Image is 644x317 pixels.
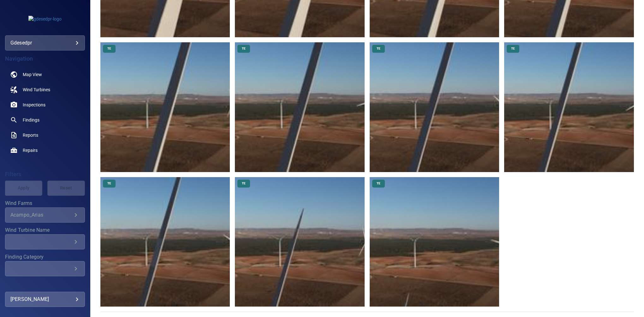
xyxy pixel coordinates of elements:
span: Findings [23,117,39,123]
span: Map View [23,71,42,78]
span: TE [238,46,249,51]
a: reports noActive [5,128,85,143]
div: gdesedpr [10,38,80,48]
a: inspections noActive [5,97,85,112]
a: repairs noActive [5,143,85,158]
div: gdesedpr [5,35,85,51]
span: Repairs [23,147,38,153]
label: Wind Farms [5,201,85,206]
label: Finding Type [5,281,85,286]
span: TE [373,46,384,51]
div: Acampo_Arias [10,212,72,218]
a: findings noActive [5,112,85,128]
span: TE [104,46,115,51]
div: Wind Farms [5,207,85,223]
div: Wind Turbine Name [5,234,85,249]
div: Finding Category [5,261,85,276]
h4: Filters [5,171,85,177]
label: Wind Turbine Name [5,228,85,233]
span: TE [238,181,249,186]
a: map noActive [5,67,85,82]
span: TE [507,46,519,51]
h4: Navigation [5,56,85,62]
span: TE [104,181,115,186]
span: Reports [23,132,38,138]
img: gdesedpr-logo [28,16,62,22]
span: Inspections [23,102,45,108]
span: Wind Turbines [23,87,50,93]
div: [PERSON_NAME] [10,294,80,304]
span: TE [373,181,384,186]
a: windturbines noActive [5,82,85,97]
label: Finding Category [5,254,85,260]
